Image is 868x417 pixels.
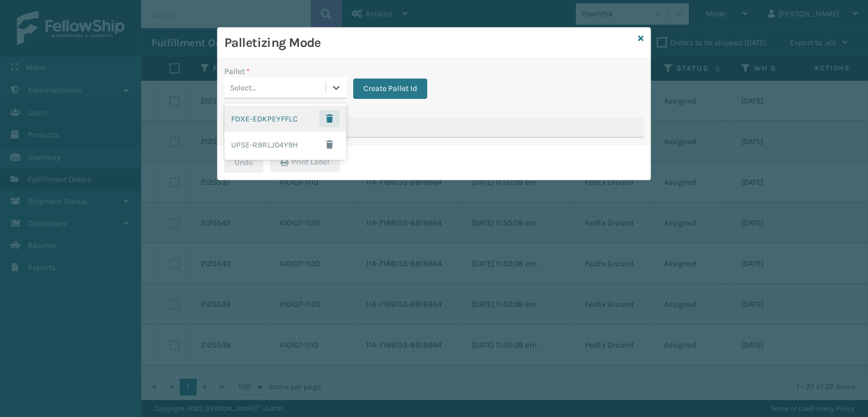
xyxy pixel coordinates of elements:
div: Select... [230,82,257,94]
h3: Palletizing Mode [224,34,633,51]
label: Pallet [224,66,250,77]
button: Print Label [270,152,340,172]
div: UPSE-R9RLJ04Y9H [224,132,346,158]
button: Undo [224,153,263,173]
div: FDXE-EDKPEYFFLC [224,106,346,132]
button: Create Pallet Id [353,79,427,99]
